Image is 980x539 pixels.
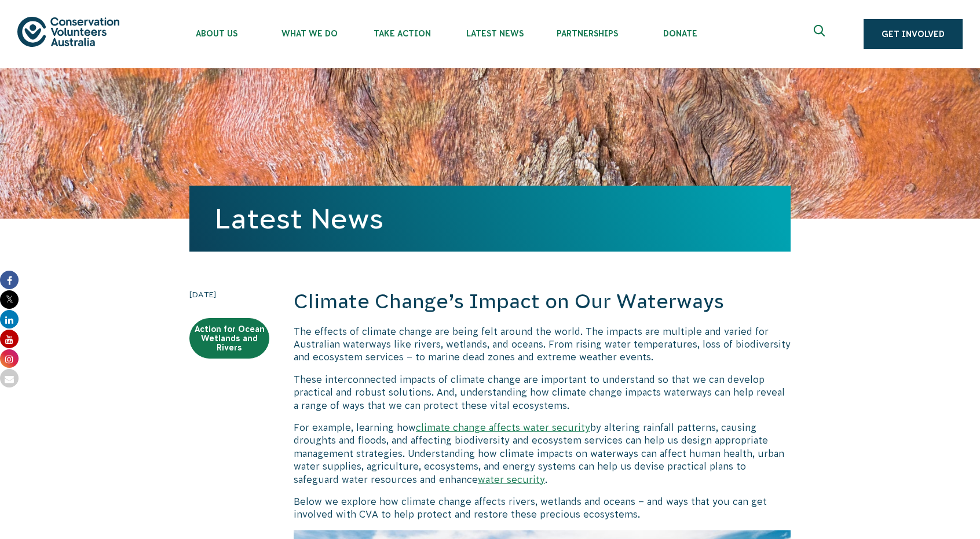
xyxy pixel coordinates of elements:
[189,318,269,359] a: Action for Ocean Wetlands and Rivers
[189,288,269,301] time: [DATE]
[294,495,791,521] p: Below we explore how climate change affects rivers, wetlands and oceans – and ways that you can g...
[215,203,383,234] a: Latest News
[478,474,545,485] a: water security
[356,29,448,38] span: Take Action
[294,421,791,486] p: For example, learning how by altering rainfall patterns, causing droughts and floods, and affecti...
[541,29,634,38] span: Partnerships
[294,288,791,316] h2: Climate Change’s Impact on Our Waterways
[807,20,835,48] button: Expand search box Close search box
[814,25,828,43] span: Expand search box
[17,17,119,46] img: logo.svg
[634,29,726,38] span: Donate
[294,325,791,364] p: The effects of climate change are being felt around the world. The impacts are multiple and varie...
[170,29,263,38] span: About Us
[416,422,590,433] a: climate change affects water security
[263,29,356,38] span: What We Do
[294,373,791,412] p: These interconnected impacts of climate change are important to understand so that we can develop...
[448,29,541,38] span: Latest News
[864,19,963,49] a: Get Involved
